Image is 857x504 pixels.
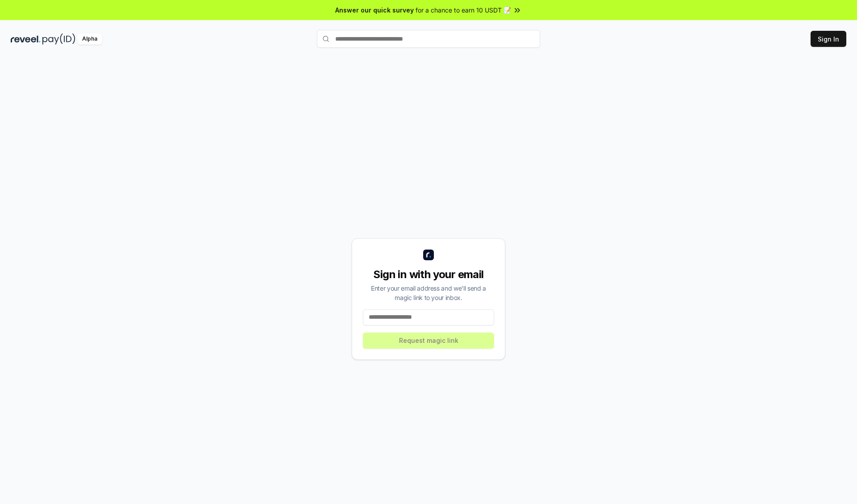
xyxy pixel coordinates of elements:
div: Alpha [77,33,102,45]
span: for a chance to earn 10 USDT 📝 [416,5,511,15]
div: Sign in with your email [363,267,494,282]
img: logo_small [423,250,434,260]
button: Sign In [811,31,846,47]
div: Enter your email address and we’ll send a magic link to your inbox. [363,283,494,302]
img: pay_id [42,33,75,45]
img: reveel_dark [11,33,41,45]
span: Answer our quick survey [335,5,414,15]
